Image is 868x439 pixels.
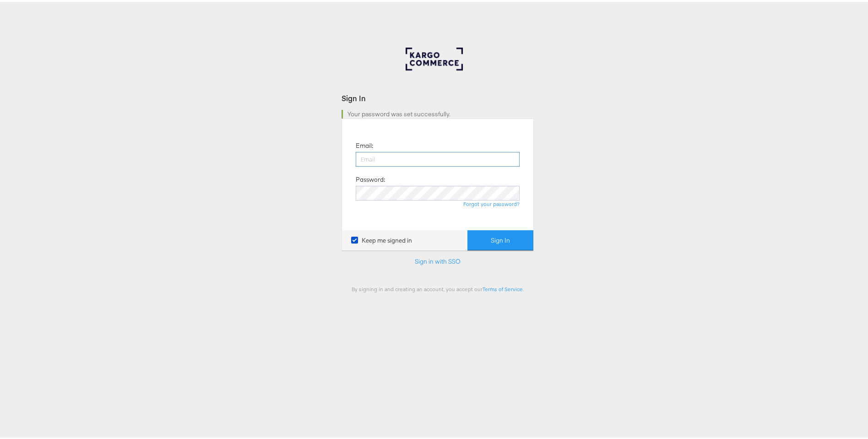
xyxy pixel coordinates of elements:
[351,234,412,243] label: Keep me signed in
[463,199,520,206] a: Forgot your password?
[415,255,461,264] a: Sign in with SSO
[356,173,385,182] label: Password:
[342,91,534,102] div: Sign In
[483,284,523,291] a: Terms of Service
[342,108,534,117] div: Your password was set successfully.
[356,140,373,148] label: Email:
[356,150,520,165] input: Email
[467,228,533,249] button: Sign In
[342,284,534,291] div: By signing in and creating an account, you accept our .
